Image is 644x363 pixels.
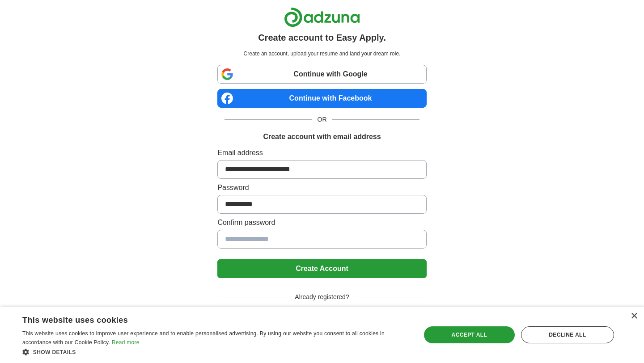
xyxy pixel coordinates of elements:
div: Show details [22,347,409,356]
a: Read more, opens a new window [112,339,140,346]
button: Create Account [217,259,426,278]
span: Show details [33,349,76,355]
h1: Create account with email address [263,131,381,142]
div: Close [631,313,637,320]
span: This website uses cookies to improve user experience and to enable personalised advertising. By u... [22,330,385,346]
a: Continue with Google [217,65,426,84]
div: Accept all [424,326,515,343]
div: Decline all [521,326,614,343]
span: Already registered? [289,292,354,302]
label: Email address [217,148,426,158]
label: Confirm password [217,217,426,228]
p: Create an account, upload your resume and land your dream role. [219,50,424,58]
h1: Create account to Easy Apply. [258,31,386,44]
label: Password [217,182,426,193]
img: Adzuna logo [284,7,360,27]
span: OR [312,115,332,124]
a: Continue with Facebook [217,89,426,108]
div: This website uses cookies [22,312,387,325]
